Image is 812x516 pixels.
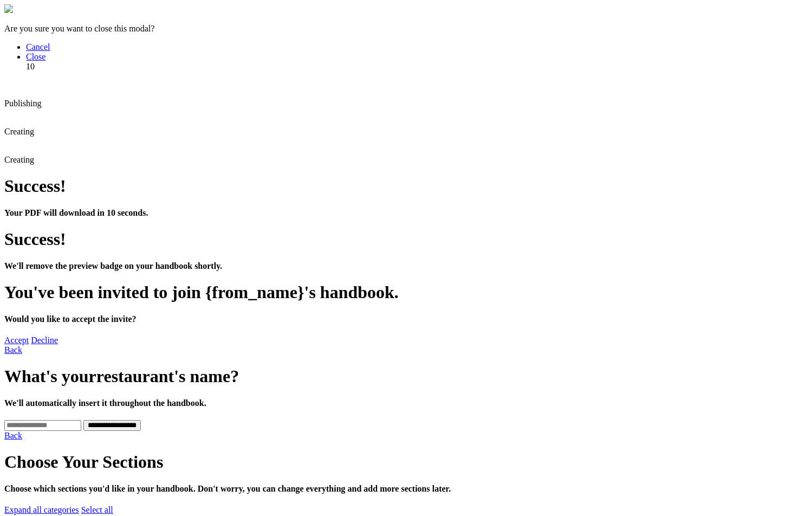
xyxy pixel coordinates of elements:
[26,62,35,71] span: 10
[4,24,808,34] p: Are you sure you want to close this modal?
[4,314,808,324] h4: Would you like to accept the invite?
[4,484,808,494] h4: Choose which sections you'd like in your handbook. Don't worry, you can change everything and add...
[96,366,174,386] span: restaurant
[4,127,34,136] span: Creating
[26,42,50,51] a: Cancel
[31,336,58,345] a: Decline
[4,99,41,108] span: Publishing
[4,155,34,164] span: Creating
[4,336,29,345] a: Accept
[4,229,808,249] h1: Success!
[4,261,808,271] h4: We'll remove the preview badge on your handbook shortly.
[4,366,808,386] h1: What's your 's name?
[4,505,79,514] a: Expand all categories
[4,208,808,218] h4: Your PDF will download in 10 seconds.
[4,431,22,440] a: Back
[4,176,808,196] h1: Success!
[4,398,808,408] h4: We'll automatically insert it throughout the handbook.
[4,345,22,354] a: Back
[4,452,808,472] h1: Choose Your Sections
[4,4,13,13] img: close-modal.svg
[81,505,113,514] a: Select all
[4,282,808,302] h1: You've been invited to join {from_name}'s handbook.
[26,52,46,61] a: Close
